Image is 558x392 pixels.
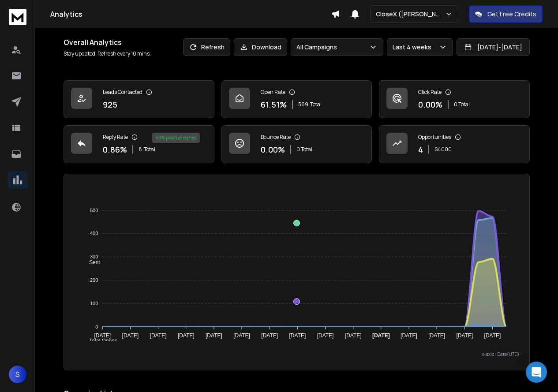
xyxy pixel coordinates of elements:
p: 0 Total [296,146,312,153]
p: 0.00 % [418,98,442,111]
button: S [9,366,26,383]
button: Refresh [183,38,230,56]
span: Sent [82,259,100,265]
tspan: [DATE] [457,332,473,339]
a: Bounce Rate0.00%0 Total [221,125,372,163]
p: CloseX ([PERSON_NAME]) [376,10,445,19]
span: Total Opens [82,338,117,344]
p: Get Free Credits [487,10,536,19]
tspan: 0 [95,324,98,329]
tspan: 300 [90,254,98,259]
tspan: [DATE] [122,332,139,339]
tspan: [DATE] [484,332,501,339]
tspan: [DATE] [178,332,195,339]
tspan: 200 [90,277,98,283]
p: Click Rate [418,89,442,96]
p: 0.00 % [261,143,285,156]
tspan: [DATE] [261,332,278,339]
img: logo [9,9,26,25]
p: Leads Contacted [103,89,142,96]
tspan: 100 [90,301,98,306]
p: Refresh [201,43,225,52]
h1: Overall Analytics [64,37,151,48]
p: 61.51 % [261,98,287,111]
div: Open Intercom Messenger [526,362,547,383]
a: Open Rate61.51%569Total [221,80,372,118]
p: Open Rate [261,89,285,96]
span: 8 [139,146,142,153]
tspan: [DATE] [150,332,166,339]
tspan: [DATE] [94,332,111,339]
tspan: [DATE] [429,332,446,339]
p: $ 4000 [434,146,452,153]
p: Last 4 weeks [393,43,435,52]
span: Total [310,101,322,108]
tspan: [DATE] [206,332,222,339]
tspan: 400 [90,231,98,236]
p: Reply Rate [103,134,128,141]
p: Download [252,43,281,52]
a: Opportunities4$4000 [379,125,530,163]
tspan: 500 [90,208,98,213]
tspan: [DATE] [289,332,306,339]
tspan: [DATE] [345,332,362,339]
p: x-axis : Date(UTC) [71,351,522,358]
p: Opportunities [418,134,451,141]
button: Get Free Credits [469,5,543,23]
p: 0 Total [454,101,470,108]
tspan: [DATE] [317,332,334,339]
span: 569 [298,101,308,108]
a: Click Rate0.00%0 Total [379,80,530,118]
h1: Analytics [50,9,331,19]
p: Stay updated! Refresh every 10 mins. [64,50,151,57]
p: 0.86 % [103,143,127,156]
button: [DATE]-[DATE] [457,38,530,56]
button: Download [234,38,287,56]
p: 925 [103,98,117,111]
div: 50 % positive replies [152,133,200,143]
span: Total [144,146,155,153]
p: 4 [418,143,423,156]
tspan: [DATE] [372,332,390,339]
p: Bounce Rate [261,134,291,141]
tspan: [DATE] [401,332,417,339]
tspan: [DATE] [233,332,250,339]
a: Leads Contacted925 [64,80,214,118]
p: All Campaigns [296,43,341,52]
a: Reply Rate0.86%8Total50% positive replies [64,125,214,163]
